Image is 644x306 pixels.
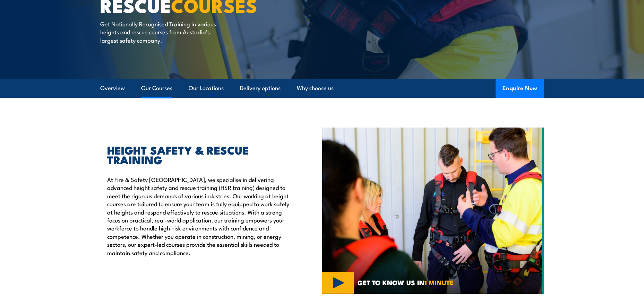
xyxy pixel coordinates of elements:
a: Why choose us [297,79,334,97]
p: Get Nationally Recognised Training in various heights and rescue courses from Australia’s largest... [100,20,227,44]
strong: 1 MINUTE [424,277,454,287]
a: Our Locations [189,79,224,97]
a: Overview [100,79,125,97]
h2: HEIGHT SAFETY & RESCUE TRAINING [107,145,290,164]
img: Fire & Safety Australia offer working at heights courses and training [322,128,544,294]
span: GET TO KNOW US IN [358,279,454,286]
a: Delivery options [240,79,281,97]
a: Our Courses [141,79,172,97]
p: At Fire & Safety [GEOGRAPHIC_DATA], we specialise in delivering advanced height safety and rescue... [107,175,290,256]
button: Enquire Now [496,79,544,98]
